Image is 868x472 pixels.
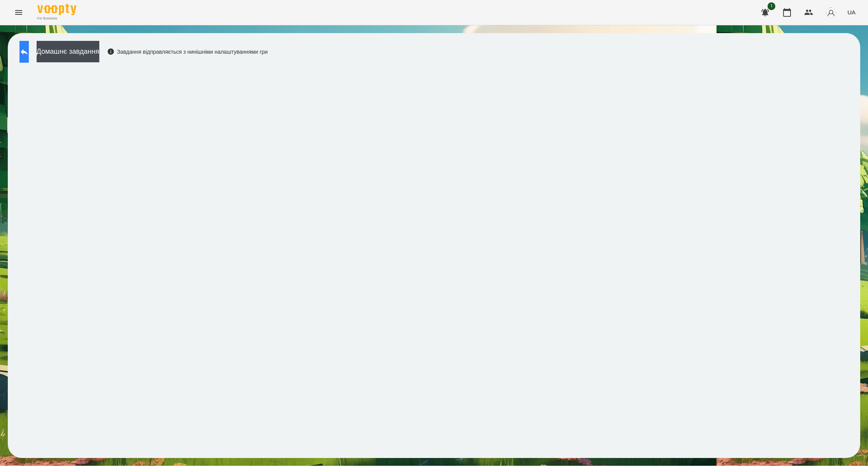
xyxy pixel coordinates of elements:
[37,16,76,21] span: For Business
[107,48,268,56] div: Завдання відправляється з нинішніми налаштуваннями гри
[37,4,76,15] img: Voopty Logo
[826,7,836,18] img: avatar_s.png
[844,5,859,19] button: UA
[768,2,775,10] span: 1
[9,3,28,22] button: Menu
[37,41,99,62] button: Домашнє завдання
[847,8,856,16] span: UA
